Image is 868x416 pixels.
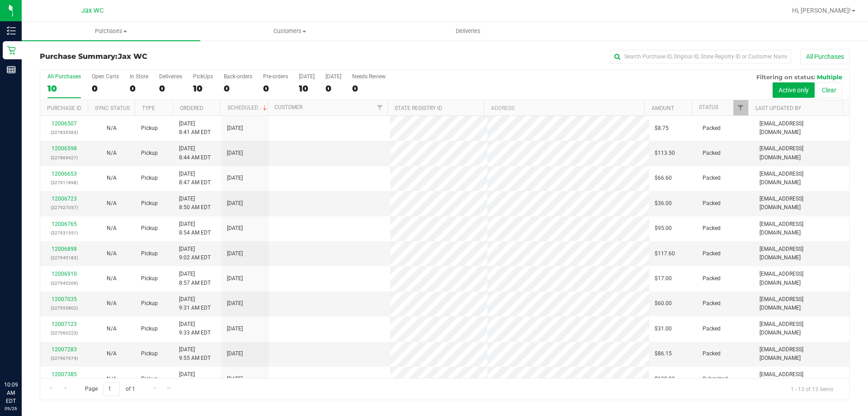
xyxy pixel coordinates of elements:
span: Pickup [141,325,158,333]
div: Needs Review [352,73,386,80]
button: N/A [107,149,117,158]
a: 12006653 [52,171,77,177]
span: [DATE] [227,349,243,358]
span: [EMAIL_ADDRESS][DOMAIN_NAME] [759,295,844,312]
p: (327967974) [46,354,82,363]
span: Not Applicable [107,275,117,282]
div: 10 [193,83,213,94]
span: $17.00 [655,274,672,283]
span: [DATE] 9:33 AM EDT [179,320,211,337]
span: Pickup [141,274,158,283]
button: Active only [773,82,815,98]
h3: Purchase Summary: [40,53,310,61]
a: 12006507 [52,120,77,127]
span: Multiple [817,73,842,81]
div: 0 [263,83,288,94]
span: [DATE] 8:47 AM EDT [179,170,211,187]
p: 10:09 AM EDT [4,381,18,405]
input: 1 [104,382,120,396]
span: $8.75 [655,124,669,133]
span: Packed [703,174,721,182]
inline-svg: Inventory [7,26,16,35]
button: N/A [107,325,117,333]
span: [DATE] 9:02 AM EDT [179,245,211,262]
span: Not Applicable [107,350,117,357]
span: [DATE] 9:55 AM EDT [179,345,211,363]
div: 0 [224,83,252,94]
a: Amount [651,105,674,111]
button: N/A [107,299,117,308]
span: $117.60 [655,249,675,258]
span: Pickup [141,375,158,383]
p: 09/26 [4,405,18,412]
div: Open Carts [92,73,119,80]
span: $36.00 [655,199,672,208]
span: [DATE] 8:44 AM EDT [179,144,211,162]
span: Pickup [141,149,158,158]
span: [EMAIL_ADDRESS][DOMAIN_NAME] [759,370,844,387]
div: [DATE] [325,73,341,80]
span: [EMAIL_ADDRESS][DOMAIN_NAME] [759,144,844,162]
a: Customer [274,104,302,110]
a: Filter [733,100,748,115]
span: Pickup [141,249,158,258]
span: Packed [703,299,721,308]
button: N/A [107,375,117,383]
span: Not Applicable [107,175,117,181]
a: 12007283 [52,346,77,353]
span: [EMAIL_ADDRESS][DOMAIN_NAME] [759,320,844,337]
span: 1 - 13 of 13 items [783,382,840,396]
span: [DATE] [227,274,243,283]
span: Pickup [141,299,158,308]
a: 12007123 [52,321,77,327]
a: Purchases [22,22,200,41]
span: $95.00 [655,224,672,233]
div: PickUps [193,73,213,80]
div: In Store [130,73,148,80]
span: Not Applicable [107,125,117,131]
span: Not Applicable [107,300,117,306]
div: All Purchases [47,73,81,80]
p: (327869427) [46,153,82,162]
p: (327911898) [46,178,82,187]
span: [EMAIL_ADDRESS][DOMAIN_NAME] [759,195,844,212]
span: Jax WC [118,52,147,61]
a: 12007035 [52,296,77,302]
button: N/A [107,174,117,182]
span: [EMAIL_ADDRESS][DOMAIN_NAME] [759,270,844,287]
button: N/A [107,199,117,208]
div: 0 [92,83,119,94]
span: $108.00 [655,375,675,383]
a: Ordered [180,105,203,111]
div: 10 [299,83,315,94]
span: [EMAIL_ADDRESS][DOMAIN_NAME] [759,245,844,262]
button: N/A [107,249,117,258]
p: (327927057) [46,203,82,212]
button: N/A [107,274,117,283]
span: [DATE] [227,249,243,258]
div: Pre-orders [263,73,288,80]
button: N/A [107,124,117,133]
span: [DATE] 10:06 AM EDT [179,370,214,387]
span: [DATE] 8:57 AM EDT [179,270,211,287]
span: Page of 1 [77,382,142,396]
a: 12006898 [52,246,77,252]
span: $113.50 [655,149,675,158]
span: Not Applicable [107,150,117,156]
button: N/A [107,349,117,358]
span: [DATE] 8:54 AM EDT [179,220,211,237]
a: 12007385 [52,371,77,378]
span: Jax WC [81,7,104,14]
p: (327835583) [46,128,82,137]
a: Scheduled [227,105,269,111]
span: Purchases [22,27,200,35]
div: 0 [325,83,341,94]
a: Filter [373,100,387,115]
span: Pickup [141,349,158,358]
a: 12006910 [52,271,77,277]
span: [DATE] 8:41 AM EDT [179,120,211,137]
button: N/A [107,224,117,233]
span: Deliveries [443,27,493,35]
span: Pickup [141,224,158,233]
span: Not Applicable [107,325,117,332]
